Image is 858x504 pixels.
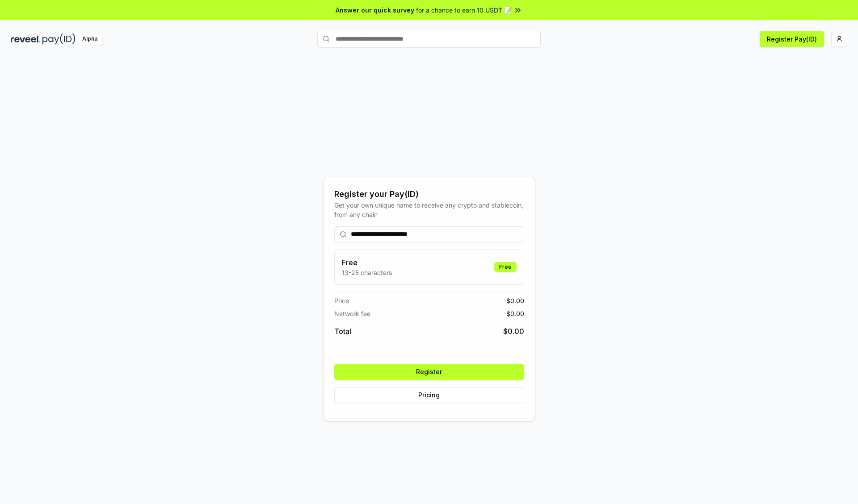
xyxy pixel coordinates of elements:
[342,257,392,268] h3: Free
[506,309,524,318] span: $ 0.00
[336,5,414,15] span: Answer our quick survey
[503,326,524,337] span: $ 0.00
[334,387,524,403] button: Pricing
[506,296,524,305] span: $ 0.00
[334,364,524,380] button: Register
[334,309,370,318] span: Network fee
[334,326,351,337] span: Total
[342,268,392,277] p: 13-25 characters
[77,33,102,45] div: Alpha
[334,200,524,219] div: Get your own unique name to receive any crypto and stablecoin, from any chain
[416,5,512,15] span: for a chance to earn 10 USDT 📝
[334,188,524,200] div: Register your Pay(ID)
[42,33,76,45] img: pay_id
[11,33,41,45] img: reveel_dark
[334,296,349,305] span: Price
[494,262,517,272] div: Free
[760,31,824,47] button: Register Pay(ID)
